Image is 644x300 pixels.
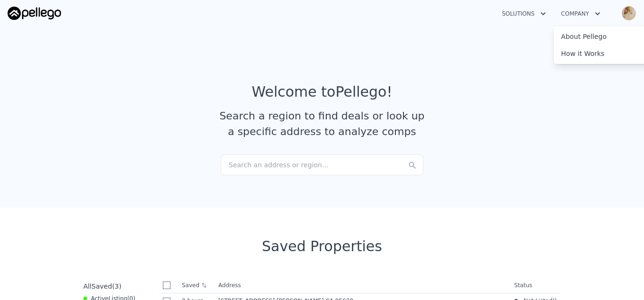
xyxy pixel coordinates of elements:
[252,83,393,100] div: Welcome to Pellego !
[621,6,636,21] img: avatar
[216,108,428,139] div: Search a region to find deals or look up a specific address to analyze comps
[178,278,215,293] th: Saved
[221,155,423,175] div: Search an address or region...
[8,7,61,20] img: Pellego
[83,282,121,291] div: All ( 3 )
[494,5,554,22] button: Solutions
[554,5,608,22] button: Company
[91,282,112,290] span: Saved
[215,278,510,293] th: Address
[80,238,564,255] div: Saved Properties
[510,278,561,293] th: Status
